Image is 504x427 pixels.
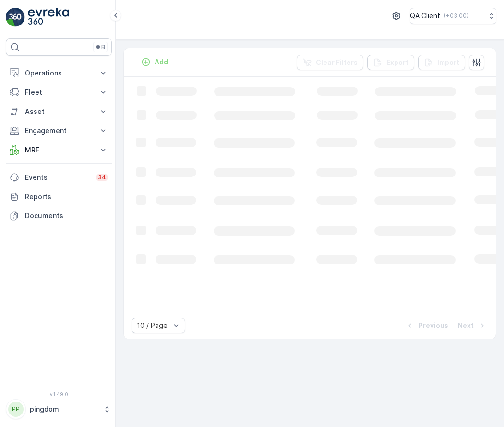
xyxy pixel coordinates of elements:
p: Add [155,57,168,67]
p: Next [458,321,474,330]
button: Fleet [6,83,112,102]
a: Events34 [6,168,112,187]
button: Asset [6,102,112,121]
p: Export [386,58,408,67]
p: ( +03:00 ) [444,12,468,20]
button: MRF [6,140,112,160]
button: Export [367,55,414,70]
p: Asset [25,107,93,116]
button: QA Client(+03:00) [410,8,496,24]
button: Import [418,55,465,70]
p: Previous [419,321,448,330]
p: Events [25,173,90,182]
button: PPpingdom [6,399,112,419]
p: Import [437,58,459,67]
div: PP [8,402,24,417]
p: Engagement [25,126,93,136]
button: Operations [6,63,112,83]
p: Reports [25,192,108,201]
p: Operations [25,68,93,78]
button: Clear Filters [297,55,363,70]
a: Documents [6,206,112,226]
img: logo [6,8,25,27]
button: Add [137,56,172,68]
p: ⌘B [96,43,105,51]
img: logo_light-DOdMpM7g.png [28,8,69,27]
p: Documents [25,211,108,221]
p: pingdom [30,404,98,414]
button: Engagement [6,121,112,140]
p: MRF [25,145,93,155]
button: Next [457,320,488,331]
p: Fleet [25,88,93,97]
button: Previous [404,320,449,331]
p: 34 [98,174,106,181]
p: QA Client [410,11,440,21]
span: v 1.49.0 [6,391,112,397]
a: Reports [6,187,112,206]
p: Clear Filters [316,58,358,67]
